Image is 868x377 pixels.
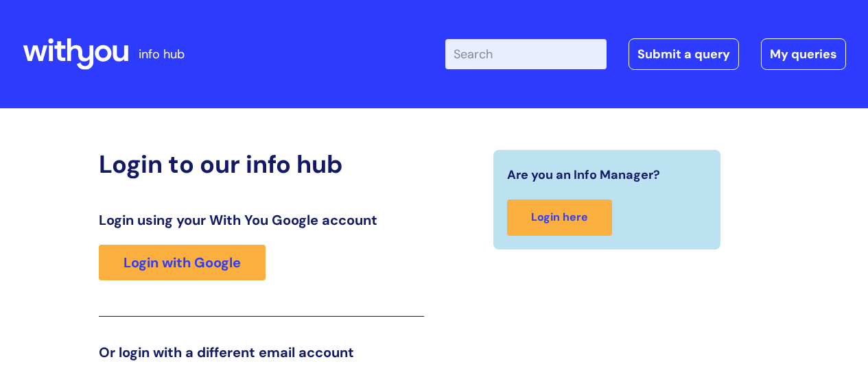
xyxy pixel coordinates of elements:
[99,149,424,179] h2: Login to our info hub
[99,344,424,361] h3: Or login with a different email account
[445,39,607,69] input: Search
[507,164,660,186] span: Are you an Info Manager?
[507,199,612,236] a: Login here
[139,43,185,65] p: info hub
[629,38,739,70] a: Submit a query
[99,212,424,228] h3: Login using your With You Google account
[761,38,846,70] a: My queries
[99,245,266,280] a: Login with Google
